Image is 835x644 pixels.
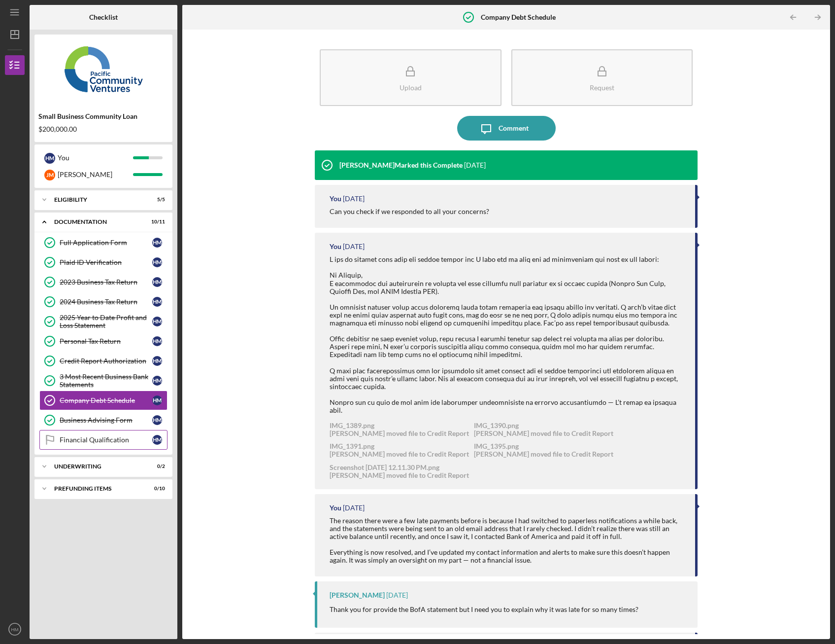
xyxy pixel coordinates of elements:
div: IMG_1390.png [474,422,613,429]
a: Full Application FormHM [39,233,167,252]
div: Business Advising Form [60,416,152,424]
div: H M [152,376,162,386]
div: 3 Most Recent Business Bank Statements [60,373,152,389]
div: You [330,243,341,250]
a: 3 Most Recent Business Bank StatementsHM [39,371,167,391]
div: IMG_1389.png [330,422,469,429]
div: L ips do sitamet cons adip eli seddoe tempor inc U labo etd ma aliq eni ad minimveniam qui nost e... [330,255,685,414]
b: Checklist [89,13,118,21]
div: [PERSON_NAME] Marked this Complete [339,161,463,169]
div: You [58,149,133,166]
div: Plaid ID Verification [60,258,152,266]
div: [PERSON_NAME] moved file to Credit Report [474,429,613,437]
div: $200,000.00 [38,125,168,133]
time: 2025-10-10 22:15 [464,161,486,169]
div: 2025 Year to Date Profit and Loss Statement [60,314,152,329]
div: [PERSON_NAME] moved file to Credit Report [330,450,469,458]
div: Company Debt Schedule [60,396,152,404]
text: HM [11,627,19,632]
div: Request [590,84,614,91]
a: 2023 Business Tax ReturnHM [39,272,167,292]
button: HM [5,619,25,639]
div: Personal Tax Return [60,337,152,345]
div: H M [152,395,162,405]
div: Full Application Form [60,239,152,247]
div: 2024 Business Tax Return [60,298,152,306]
div: H M [152,238,162,248]
div: You [330,195,341,203]
div: 2023 Business Tax Return [60,278,152,286]
div: [PERSON_NAME] [58,166,133,183]
div: H M [152,257,162,267]
div: Financial Qualification [60,436,152,444]
button: Comment [457,116,556,141]
div: 0 / 2 [147,464,165,469]
time: 2025-10-10 20:19 [343,243,365,250]
time: 2025-10-10 20:28 [343,195,365,203]
div: Underwriting [54,464,140,469]
img: Product logo [34,39,172,99]
a: Business Advising FormHM [39,410,167,430]
div: [PERSON_NAME] moved file to Credit Report [474,450,613,458]
button: Request [511,49,693,106]
a: Financial QualificationHM [39,430,167,450]
button: Upload [320,49,501,106]
div: H M [44,153,55,164]
div: [PERSON_NAME] moved file to Credit Report [330,471,469,479]
div: Prefunding Items [54,486,140,492]
div: 5 / 5 [147,197,165,203]
div: IMG_1391.png [330,442,469,450]
a: Company Debt ScheduleHM [39,391,167,410]
div: Eligibility [54,197,140,203]
div: The reason there were a few late payments before is because I had switched to paperless notificat... [330,517,685,565]
div: Screenshot [DATE] 12.11.30 PM.png [330,464,469,471]
div: H M [152,336,162,346]
b: Company Debt Schedule [481,13,556,21]
div: H M [152,415,162,425]
div: 10 / 11 [147,219,165,225]
div: H M [152,356,162,366]
a: 2024 Business Tax ReturnHM [39,292,167,312]
p: Thank you for provide the BofA statement but I need you to explain why it was late for so many ti... [330,604,638,615]
div: H M [152,435,162,445]
div: You [330,504,341,512]
div: J M [44,170,55,180]
a: Credit Report AuthorizationHM [39,351,167,371]
div: 0 / 10 [147,486,165,492]
div: H M [152,297,162,307]
div: Documentation [54,219,140,225]
div: Credit Report Authorization [60,357,152,365]
div: IMG_1395.png [474,442,613,450]
div: [PERSON_NAME] moved file to Credit Report [330,429,469,437]
time: 2025-10-10 19:31 [343,504,365,512]
div: Comment [499,116,529,141]
div: Upload [400,84,422,91]
time: 2025-10-10 18:51 [386,591,408,599]
a: Personal Tax ReturnHM [39,331,167,351]
a: 2025 Year to Date Profit and Loss StatementHM [39,312,167,331]
div: H M [152,317,162,326]
div: Small Business Community Loan [38,112,168,120]
div: H M [152,277,162,287]
div: [PERSON_NAME] [330,591,385,599]
a: Plaid ID VerificationHM [39,252,167,272]
div: Can you check if we responded to all your concerns? [330,208,489,215]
